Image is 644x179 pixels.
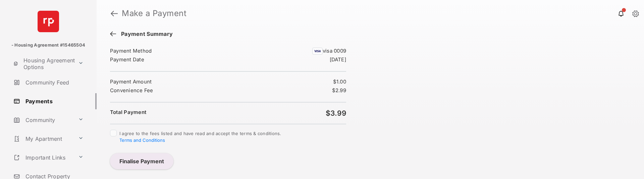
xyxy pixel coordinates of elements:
a: Payments [11,93,97,109]
img: svg+xml;base64,PHN2ZyB4bWxucz0iaHR0cDovL3d3dy53My5vcmcvMjAwMC9zdmciIHdpZHRoPSI2NCIgaGVpZ2h0PSI2NC... [38,11,59,32]
button: Finalise Payment [110,153,173,169]
a: Important Links [11,150,75,166]
a: Community [11,112,75,128]
span: I agree to the fees listed and have read and accept the terms & conditions. [119,131,281,143]
a: Community Feed [11,74,97,91]
a: Housing Agreement Options [11,56,75,72]
p: - Housing Agreement #15465504 [11,42,85,49]
a: My Apartment [11,131,75,147]
button: I agree to the fees listed and have read and accept the terms & conditions. [119,137,165,143]
span: Payment Summary [118,31,173,38]
strong: Make a Payment [122,9,186,17]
